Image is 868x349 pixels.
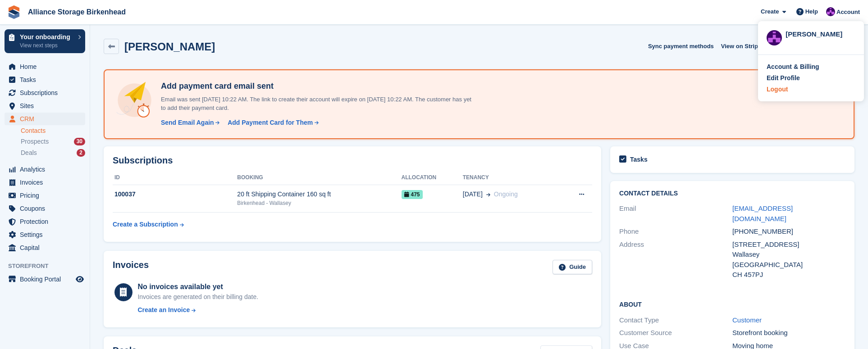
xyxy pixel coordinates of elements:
[619,315,732,326] div: Contact Type
[5,189,85,202] a: menu
[20,228,74,241] span: Settings
[113,171,237,185] th: ID
[21,127,85,135] a: Contacts
[137,305,190,315] div: Create an Invoice
[5,176,85,189] a: menu
[24,5,129,19] a: Alliance Storage Birkenhead
[20,241,74,254] span: Capital
[5,100,85,112] a: menu
[463,171,559,185] th: Tenancy
[224,118,320,127] a: Add Payment Card for Them
[826,7,835,16] img: Romilly Norton
[619,299,845,308] h2: About
[5,241,85,254] a: menu
[402,171,463,185] th: Allocation
[5,215,85,228] a: menu
[619,204,732,224] div: Email
[228,118,313,127] div: Add Payment Card for Them
[20,73,74,86] span: Tasks
[767,62,819,72] div: Account & Billing
[237,190,401,199] div: 20 ft Shipping Container 160 sq ft
[21,137,85,146] a: Prospects 30
[786,29,855,37] div: [PERSON_NAME]
[761,7,779,16] span: Create
[732,204,793,222] a: [EMAIL_ADDRESS][DOMAIN_NAME]
[20,113,74,125] span: CRM
[721,42,761,51] span: View on Stripe
[402,190,423,199] span: 475
[463,190,483,199] span: [DATE]
[237,199,401,207] div: Birkenhead - Wallasey
[137,281,258,292] div: No invoices available yet
[113,190,237,199] div: 100037
[767,30,782,45] img: Romilly Norton
[74,138,85,145] div: 30
[5,273,85,286] a: menu
[237,171,401,185] th: Booking
[161,118,214,127] div: Send Email Again
[113,216,184,233] a: Create a Subscription
[717,39,772,54] a: View on Stripe
[732,328,845,338] div: Storefront booking
[21,137,49,146] span: Prospects
[836,8,860,17] span: Account
[619,190,845,197] h2: Contact Details
[732,270,845,280] div: CH 457PJ
[20,163,74,176] span: Analytics
[732,260,845,270] div: [GEOGRAPHIC_DATA]
[20,100,74,112] span: Sites
[20,189,74,202] span: Pricing
[619,227,732,237] div: Phone
[20,86,74,99] span: Subscriptions
[20,202,74,215] span: Coupons
[5,73,85,86] a: menu
[21,149,37,157] span: Deals
[20,34,73,40] p: Your onboarding
[20,273,74,286] span: Booking Portal
[113,220,178,229] div: Create a Subscription
[5,86,85,99] a: menu
[20,41,73,50] p: View next steps
[137,305,258,315] a: Create an Invoice
[767,85,788,94] div: Logout
[157,81,473,91] h4: Add payment card email sent
[619,240,732,280] div: Address
[7,5,21,19] img: stora-icon-8386f47178a22dfd0bd8f6a31ec36ba5ce8667c1dd55bd0f319d3a0aa187defe.svg
[805,7,818,16] span: Help
[732,227,845,237] div: [PHONE_NUMBER]
[115,81,154,119] img: add-payment-card-4dbda4983b697a7845d177d07a5d71e8a16f1ec00487972de202a45f1e8132f5.svg
[157,95,473,113] p: Email was sent [DATE] 10:22 AM. The link to create their account will expire on [DATE] 10:22 AM. ...
[5,29,85,53] a: Your onboarding View next steps
[732,316,762,324] a: Customer
[732,240,845,250] div: [STREET_ADDRESS]
[20,176,74,189] span: Invoices
[648,39,714,54] button: Sync payment methods
[5,163,85,176] a: menu
[767,85,855,94] a: Logout
[113,155,592,166] h2: Subscriptions
[767,73,800,83] div: Edit Profile
[20,215,74,228] span: Protection
[767,73,855,83] a: Edit Profile
[553,260,592,275] a: Guide
[5,113,85,125] a: menu
[5,202,85,215] a: menu
[20,60,74,73] span: Home
[137,292,258,302] div: Invoices are generated on their billing date.
[74,274,85,285] a: Preview store
[619,328,732,338] div: Customer Source
[5,60,85,73] a: menu
[630,155,648,163] h2: Tasks
[8,262,90,271] span: Storefront
[113,260,149,275] h2: Invoices
[494,190,518,198] span: Ongoing
[5,228,85,241] a: menu
[732,249,845,260] div: Wallasey
[21,148,85,158] a: Deals 2
[124,41,215,53] h2: [PERSON_NAME]
[77,149,85,157] div: 2
[767,62,855,72] a: Account & Billing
